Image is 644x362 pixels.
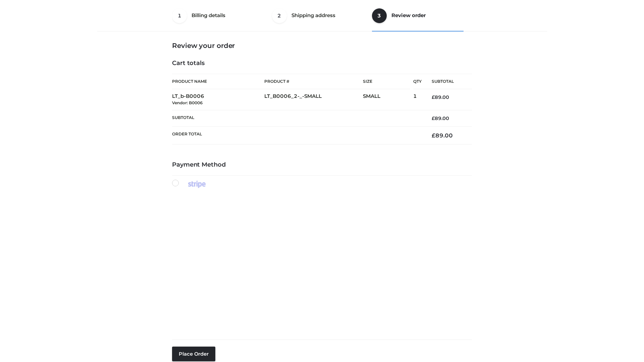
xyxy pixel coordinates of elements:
th: Order Total [172,127,422,144]
td: SMALL [363,89,413,110]
span: £ [432,94,435,100]
th: Subtotal [172,110,422,126]
th: Product # [264,74,363,89]
th: Size [363,74,410,89]
button: Place order [172,347,215,361]
h4: Cart totals [172,60,472,67]
bdi: 89.00 [432,132,453,139]
td: LT_b-B0006 [172,89,264,110]
span: £ [432,132,435,139]
th: Product Name [172,74,264,89]
span: £ [432,115,435,121]
td: LT_B0006_2-_-SMALL [264,89,363,110]
bdi: 89.00 [432,115,449,121]
iframe: Secure payment input frame [171,187,471,334]
th: Subtotal [422,74,472,89]
td: 1 [413,89,422,110]
th: Qty [413,74,422,89]
h4: Payment Method [172,161,472,169]
h3: Review your order [172,42,472,50]
bdi: 89.00 [432,94,449,100]
small: Vendor: B0006 [172,100,203,105]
